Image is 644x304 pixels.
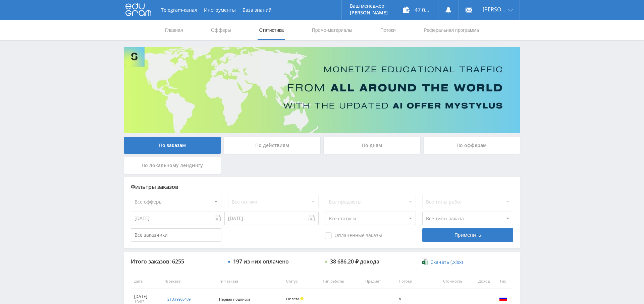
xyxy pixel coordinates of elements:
span: Оплаченные заказы [325,232,382,239]
div: std#9905409 [167,297,191,302]
a: Главная [164,20,183,40]
img: rus.png [499,295,507,303]
div: По заказам [124,137,221,154]
th: Стоимость [426,274,466,289]
th: Дата [131,274,161,289]
span: Первая подписка [219,297,250,302]
a: Скачать (.xlsx) [422,259,463,265]
th: Гео [493,274,513,289]
th: Статус [283,274,320,289]
a: Офферы [210,20,232,40]
span: Оплата [286,296,299,301]
div: [DATE] [134,294,158,299]
a: Статистика [258,20,284,40]
a: Реферальная программа [423,20,480,40]
img: Banner [124,47,520,133]
th: Предмет [362,274,395,289]
p: [PERSON_NAME] [350,10,388,15]
div: Итого заказов: 6255 [131,258,221,264]
div: 197 из них оплачено [233,258,289,264]
th: Тип работы [319,274,362,289]
th: Потоки [395,274,426,289]
a: Потоки [380,20,396,40]
a: Промо-материалы [311,20,353,40]
div: По дням [324,137,420,154]
th: № заказа [161,274,216,289]
img: xlsx [422,258,428,265]
span: Холд [300,297,304,300]
div: о [399,297,423,301]
div: По действиям [224,137,321,154]
div: По офферам [424,137,520,154]
p: Ваш менеджер: [350,3,388,9]
div: Фильтры заказов [131,184,513,190]
span: Скачать (.xlsx) [430,259,463,265]
div: По локальному лендингу [124,157,221,174]
div: 38 686,20 ₽ дохода [330,258,379,264]
span: [PERSON_NAME] [483,7,506,12]
input: Все заказчики [131,228,221,242]
th: Доход [466,274,493,289]
div: Применить [422,228,513,242]
th: Тип заказа [216,274,283,289]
